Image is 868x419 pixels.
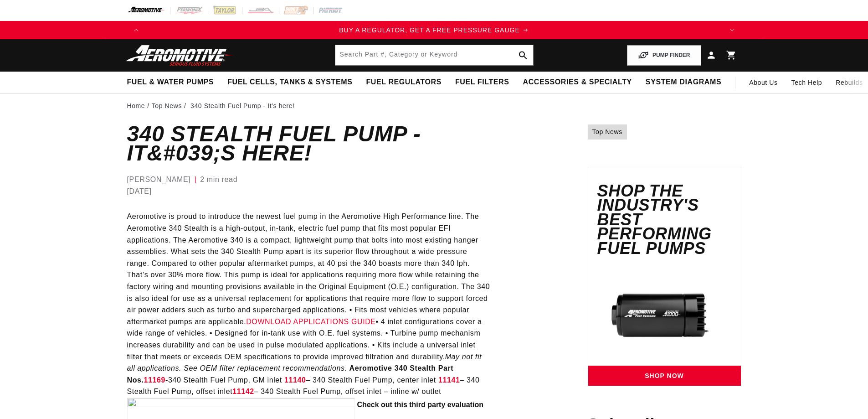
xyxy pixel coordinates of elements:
[221,72,359,93] summary: Fuel Cells, Tanks & Systems
[284,376,306,384] a: 11140
[597,184,732,256] h3: Shop the Industry's Best Performing Fuel Pumps
[145,25,723,35] div: 1 of 4
[785,72,829,93] summary: Tech Help
[127,186,152,197] time: [DATE]
[455,78,509,87] span: Fuel Filters
[152,101,182,111] a: Top News
[742,72,784,93] a: About Us
[588,124,627,139] a: Top News
[145,25,723,35] a: BUY A REGULATOR, GET A FREE PRESSURE GAUGE
[836,78,863,88] span: Rebuilds
[145,25,723,35] div: Announcement
[246,318,375,326] a: DOWNLOAD APPLICATIONS GUIDE
[366,78,441,87] span: Fuel Regulators
[448,72,516,93] summary: Fuel Filters
[227,78,352,87] span: Fuel Cells, Tanks & Systems
[646,78,721,87] span: System Diagrams
[123,45,237,66] img: Aeromotive
[144,376,166,384] a: 11169
[127,364,454,384] strong: Aeromotive 340 Stealth Part Nos. -
[127,174,191,186] span: [PERSON_NAME]
[127,78,214,87] span: Fuel & Water Pumps
[127,21,145,39] button: Translation missing: en.sections.announcements.previous_announcement
[339,26,520,34] span: BUY A REGULATOR, GET A FREE PRESSURE GAUGE
[627,45,701,66] button: PUMP FINDER
[791,78,822,88] span: Tech Help
[723,21,741,39] button: Translation missing: en.sections.announcements.next_announcement
[749,79,777,86] span: About Us
[438,376,460,384] a: 11141
[232,388,254,395] a: 11142
[104,21,764,39] slideshow-component: Translation missing: en.sections.announcements.announcement_bar
[335,45,533,65] input: Search by Part Number, Category or Keyword
[127,101,741,111] nav: breadcrumbs
[120,72,221,93] summary: Fuel & Water Pumps
[127,101,145,111] a: Home
[127,124,492,163] h1: 340 Stealth Fuel Pump - It&#039;s here!
[513,45,533,65] button: search button
[200,174,237,186] span: 2 min read
[639,72,728,93] summary: System Diagrams
[190,101,295,111] li: 340 Stealth Fuel Pump - It's here!
[523,78,632,87] span: Accessories & Specialty
[516,72,639,93] summary: Accessories & Specialty
[588,366,741,386] a: Shop Now
[359,72,448,93] summary: Fuel Regulators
